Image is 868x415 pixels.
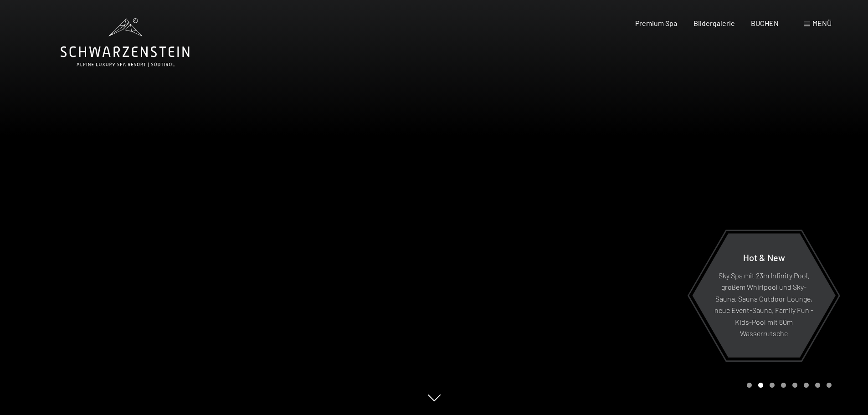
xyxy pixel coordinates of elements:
[781,383,786,388] div: Carousel Page 4
[804,383,809,388] div: Carousel Page 6
[714,269,813,339] p: Sky Spa mit 23m Infinity Pool, großem Whirlpool und Sky-Sauna, Sauna Outdoor Lounge, neue Event-S...
[635,19,677,27] a: Premium Spa
[827,383,832,388] div: Carousel Page 8
[812,19,832,27] span: Menü
[744,383,832,388] div: Carousel Pagination
[770,383,775,388] div: Carousel Page 3
[758,383,763,388] div: Carousel Page 2 (Current Slide)
[743,251,785,262] span: Hot & New
[747,383,752,388] div: Carousel Page 1
[692,233,836,358] a: Hot & New Sky Spa mit 23m Infinity Pool, großem Whirlpool und Sky-Sauna, Sauna Outdoor Lounge, ne...
[792,383,797,388] div: Carousel Page 5
[693,19,735,27] a: Bildergalerie
[815,383,820,388] div: Carousel Page 7
[751,19,779,27] a: BUCHEN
